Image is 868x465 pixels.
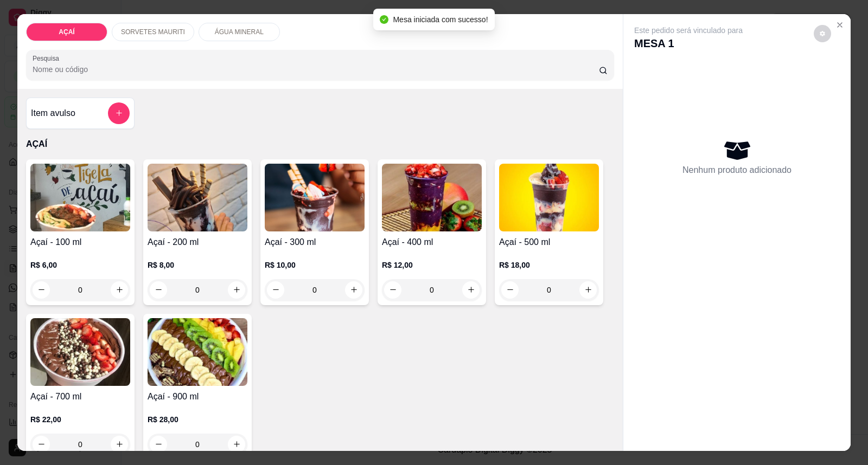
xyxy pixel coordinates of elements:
[382,164,482,231] img: product-image
[26,138,614,151] p: AÇAÍ
[499,260,599,270] p: R$ 18,00
[148,390,247,403] h4: Açaí - 900 ml
[634,25,743,36] p: Este pedido será vinculado para
[499,236,599,249] h4: Açaí - 500 ml
[382,260,482,270] p: R$ 12,00
[30,318,130,386] img: product-image
[108,102,130,124] button: add-separate-item
[59,28,74,36] p: AÇAÍ
[380,15,388,24] span: check-circle
[148,164,247,231] img: product-image
[148,260,247,270] p: R$ 8,00
[121,28,185,36] p: SORVETES MAURITI
[831,16,848,34] button: Close
[30,236,130,249] h4: Açaí - 100 ml
[265,164,365,231] img: product-image
[33,64,599,75] input: Pesquisa
[148,318,247,386] img: product-image
[33,54,63,63] label: Pesquisa
[215,28,264,36] p: ÁGUA MINERAL
[30,390,130,403] h4: Açaí - 700 ml
[682,164,792,177] p: Nenhum produto adicionado
[814,25,831,42] button: decrease-product-quantity
[634,36,743,51] p: MESA 1
[30,164,130,231] img: product-image
[499,164,599,231] img: product-image
[148,414,247,425] p: R$ 28,00
[382,236,482,249] h4: Açaí - 400 ml
[30,414,130,425] p: R$ 22,00
[393,15,488,24] span: Mesa iniciada com sucesso!
[265,260,365,270] p: R$ 10,00
[30,260,130,270] p: R$ 6,00
[148,236,247,249] h4: Açaí - 200 ml
[265,236,365,249] h4: Açaí - 300 ml
[31,107,75,120] h4: Item avulso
